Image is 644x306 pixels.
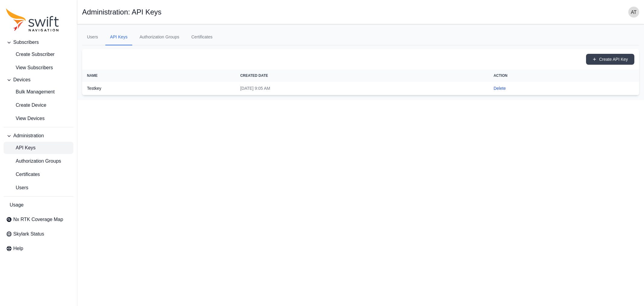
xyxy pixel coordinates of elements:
[489,70,639,82] th: Action
[4,142,73,154] a: API Keys
[135,29,184,45] a: Authorization Groups
[4,48,73,60] a: Create Subscriber
[187,29,217,45] a: Certificates
[13,39,39,46] span: Subscribers
[6,171,40,178] span: Certificates
[6,184,28,191] span: Users
[13,230,44,238] span: Skylark Status
[6,88,55,96] span: Bulk Management
[6,64,53,71] span: View Subscribers
[13,132,44,139] span: Administration
[82,82,235,95] th: Testkey
[586,54,634,65] button: Create API Key
[82,8,162,16] h1: Administration: API Keys
[10,201,24,209] span: Usage
[6,115,45,122] span: View Devices
[82,70,235,82] th: Name
[235,82,489,95] td: [DATE] 9:05 AM
[4,213,73,226] a: Nx RTK Coverage Map
[235,70,489,82] th: Created Date
[4,228,73,240] a: Skylark Status
[13,216,63,223] span: Nx RTK Coverage Map
[4,86,73,98] a: Bulk Management
[4,62,73,74] a: View Subscribers
[13,245,23,252] span: Help
[4,155,73,167] a: Authorization Groups
[4,130,73,142] button: Administration
[4,74,73,86] button: Devices
[4,182,73,194] a: Users
[4,243,73,255] a: Help
[6,51,55,58] span: Create Subscriber
[4,99,73,111] a: Create Device
[494,85,506,91] button: Delete
[4,112,73,125] a: View Devices
[6,158,61,165] span: Authorization Groups
[4,199,73,211] a: Usage
[82,29,103,45] a: Users
[6,102,46,109] span: Create Device
[6,144,36,151] span: API Keys
[4,36,73,48] button: Subscribers
[4,168,73,181] a: Certificates
[13,76,30,83] span: Devices
[105,29,133,45] a: API Keys
[628,7,639,18] img: user photo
